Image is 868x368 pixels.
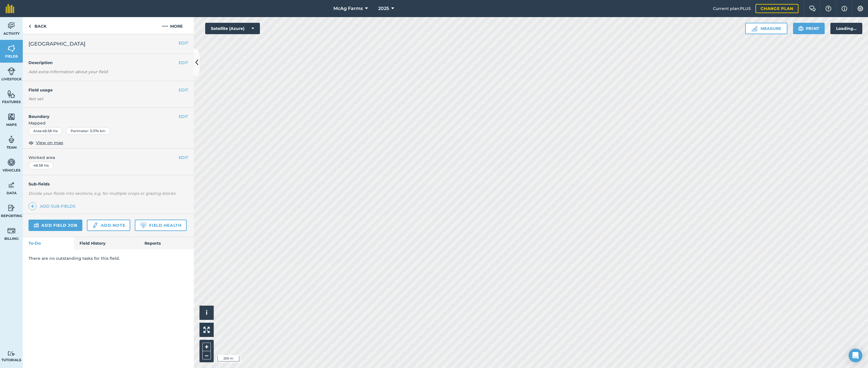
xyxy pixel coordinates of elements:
button: EDIT [179,87,188,93]
a: Add sub-fields [28,202,78,210]
a: Add note [87,220,130,231]
img: svg+xml;base64,PHN2ZyB4bWxucz0iaHR0cDovL3d3dy53My5vcmcvMjAwMC9zdmciIHdpZHRoPSIxOSIgaGVpZ2h0PSIyNC... [798,25,804,32]
img: svg+xml;base64,PHN2ZyB4bWxucz0iaHR0cDovL3d3dy53My5vcmcvMjAwMC9zdmciIHdpZHRoPSI1NiIgaGVpZ2h0PSI2MC... [7,113,15,121]
span: i [206,309,207,316]
img: svg+xml;base64,PHN2ZyB4bWxucz0iaHR0cDovL3d3dy53My5vcmcvMjAwMC9zdmciIHdpZHRoPSIyMCIgaGVpZ2h0PSIyNC... [162,23,168,30]
a: Reports [139,237,194,250]
button: + [202,343,211,351]
img: Ruler icon [751,26,757,31]
div: Open Intercom Messenger [849,349,862,362]
div: Not set [28,96,188,102]
em: Divide your fields into sections, e.g. for multiple crops or grazing blocks [28,191,176,196]
button: More [151,17,194,34]
span: Mapped [23,120,194,126]
button: Measure [745,23,787,34]
button: Print [793,23,825,34]
h4: Description [28,60,188,66]
img: svg+xml;base64,PHN2ZyB4bWxucz0iaHR0cDovL3d3dy53My5vcmcvMjAwMC9zdmciIHdpZHRoPSI5IiBoZWlnaHQ9IjI0Ii... [28,23,31,30]
img: Two speech bubbles overlapping with the left bubble in the forefront [809,6,816,11]
a: Back [23,17,52,34]
img: svg+xml;base64,PHN2ZyB4bWxucz0iaHR0cDovL3d3dy53My5vcmcvMjAwMC9zdmciIHdpZHRoPSI1NiIgaGVpZ2h0PSI2MC... [7,90,15,98]
span: 2025 [378,5,389,12]
h4: Sub-fields [23,181,194,187]
span: [GEOGRAPHIC_DATA] [28,40,85,48]
img: svg+xml;base64,PD94bWwgdmVyc2lvbj0iMS4wIiBlbmNvZGluZz0idXRmLTgiPz4KPCEtLSBHZW5lcmF0b3I6IEFkb2JlIE... [7,204,15,212]
button: EDIT [179,154,188,161]
button: Satellite (Azure) [205,23,260,34]
div: 48.58 Ha [28,162,54,169]
div: Loading... [830,23,862,34]
img: svg+xml;base64,PHN2ZyB4bWxucz0iaHR0cDovL3d3dy53My5vcmcvMjAwMC9zdmciIHdpZHRoPSIxNCIgaGVpZ2h0PSIyNC... [30,203,34,210]
h4: Boundary [23,108,179,120]
img: svg+xml;base64,PHN2ZyB4bWxucz0iaHR0cDovL3d3dy53My5vcmcvMjAwMC9zdmciIHdpZHRoPSIxNyIgaGVpZ2h0PSIxNy... [841,5,847,12]
img: svg+xml;base64,PD94bWwgdmVyc2lvbj0iMS4wIiBlbmNvZGluZz0idXRmLTgiPz4KPCEtLSBHZW5lcmF0b3I6IEFkb2JlIE... [7,226,15,235]
img: svg+xml;base64,PD94bWwgdmVyc2lvbj0iMS4wIiBlbmNvZGluZz0idXRmLTgiPz4KPCEtLSBHZW5lcmF0b3I6IEFkb2JlIE... [7,135,15,144]
img: svg+xml;base64,PD94bWwgdmVyc2lvbj0iMS4wIiBlbmNvZGluZz0idXRmLTgiPz4KPCEtLSBHZW5lcmF0b3I6IEFkb2JlIE... [92,222,98,229]
img: svg+xml;base64,PD94bWwgdmVyc2lvbj0iMS4wIiBlbmNvZGluZz0idXRmLTgiPz4KPCEtLSBHZW5lcmF0b3I6IEFkb2JlIE... [7,21,15,30]
img: svg+xml;base64,PD94bWwgdmVyc2lvbj0iMS4wIiBlbmNvZGluZz0idXRmLTgiPz4KPCEtLSBHZW5lcmF0b3I6IEFkb2JlIE... [34,222,39,229]
a: Add field job [28,220,82,231]
img: A cog icon [857,6,864,11]
em: Add extra information about your field [28,69,108,74]
span: Current plan : PLUS [713,5,751,12]
img: svg+xml;base64,PHN2ZyB4bWxucz0iaHR0cDovL3d3dy53My5vcmcvMjAwMC9zdmciIHdpZHRoPSI1NiIgaGVpZ2h0PSI2MC... [7,44,15,53]
div: Area : 48.58 Ha [28,127,62,135]
img: Four arrows, one pointing top left, one top right, one bottom right and the last bottom left [203,327,210,333]
img: A question mark icon [825,6,832,11]
button: – [202,351,211,359]
a: To-Do [23,237,74,250]
a: Change plan [755,4,798,13]
h4: Field usage [28,87,179,93]
button: EDIT [179,113,188,120]
div: Perimeter : 3.074 km [66,127,110,135]
button: EDIT [179,60,188,66]
button: View on map [28,139,63,146]
p: There are no outstanding tasks for this field. [28,255,188,261]
span: Worked area [28,154,188,161]
img: svg+xml;base64,PD94bWwgdmVyc2lvbj0iMS4wIiBlbmNvZGluZz0idXRmLTgiPz4KPCEtLSBHZW5lcmF0b3I6IEFkb2JlIE... [7,67,15,75]
img: svg+xml;base64,PD94bWwgdmVyc2lvbj0iMS4wIiBlbmNvZGluZz0idXRmLTgiPz4KPCEtLSBHZW5lcmF0b3I6IEFkb2JlIE... [7,181,15,189]
img: svg+xml;base64,PD94bWwgdmVyc2lvbj0iMS4wIiBlbmNvZGluZz0idXRmLTgiPz4KPCEtLSBHZW5lcmF0b3I6IEFkb2JlIE... [7,351,15,356]
a: Field Health [135,220,186,231]
span: View on map [36,140,63,146]
span: McAg Farms [333,5,363,12]
img: fieldmargin Logo [6,4,14,13]
a: Field History [74,237,138,250]
button: i [199,306,214,320]
img: svg+xml;base64,PHN2ZyB4bWxucz0iaHR0cDovL3d3dy53My5vcmcvMjAwMC9zdmciIHdpZHRoPSIxOCIgaGVpZ2h0PSIyNC... [28,139,34,146]
button: EDIT [179,40,188,46]
img: svg+xml;base64,PD94bWwgdmVyc2lvbj0iMS4wIiBlbmNvZGluZz0idXRmLTgiPz4KPCEtLSBHZW5lcmF0b3I6IEFkb2JlIE... [7,158,15,167]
